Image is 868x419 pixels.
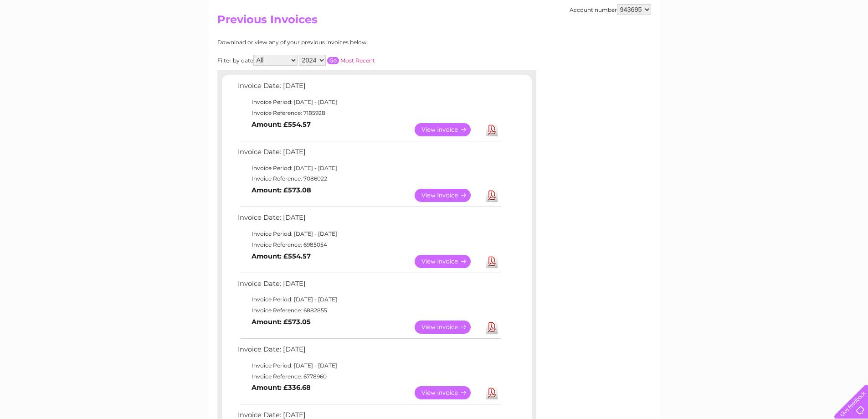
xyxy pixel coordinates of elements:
[236,212,502,228] td: Invoice Date: [DATE]
[570,4,651,15] div: Account number
[236,108,502,119] td: Invoice Reference: 7185928
[730,39,750,46] a: Energy
[789,39,802,46] a: Blog
[415,386,482,399] a: View
[236,80,502,97] td: Invoice Date: [DATE]
[236,146,502,163] td: Invoice Date: [DATE]
[486,386,498,399] a: Download
[236,278,502,295] td: Invoice Date: [DATE]
[236,371,502,382] td: Invoice Reference: 6778960
[708,39,725,46] a: Water
[236,360,502,371] td: Invoice Period: [DATE] - [DATE]
[236,97,502,108] td: Invoice Period: [DATE] - [DATE]
[486,255,498,268] a: Download
[807,39,830,46] a: Contact
[486,189,498,202] a: Download
[252,186,311,194] b: Amount: £573.08
[838,39,859,46] a: Log out
[236,239,502,250] td: Invoice Reference: 6985054
[696,5,759,16] a: 0333 014 3131
[252,318,311,326] b: Amount: £573.05
[486,123,498,136] a: Download
[236,228,502,239] td: Invoice Period: [DATE] - [DATE]
[252,252,311,260] b: Amount: £554.57
[219,5,650,44] div: Clear Business is a trading name of Verastar Limited (registered in [GEOGRAPHIC_DATA] No. 3667643...
[756,39,783,46] a: Telecoms
[236,173,502,184] td: Invoice Reference: 7086022
[415,123,482,136] a: View
[415,321,482,334] a: View
[217,55,457,66] div: Filter by date
[31,24,77,52] img: logo.png
[236,294,502,305] td: Invoice Period: [DATE] - [DATE]
[236,305,502,316] td: Invoice Reference: 6882855
[340,57,375,64] a: Most Recent
[236,163,502,174] td: Invoice Period: [DATE] - [DATE]
[217,39,457,46] div: Download or view any of your previous invoices below.
[236,343,502,360] td: Invoice Date: [DATE]
[252,120,311,129] b: Amount: £554.57
[252,383,311,392] b: Amount: £336.68
[217,13,651,31] h2: Previous Invoices
[415,255,482,268] a: View
[486,321,498,334] a: Download
[415,189,482,202] a: View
